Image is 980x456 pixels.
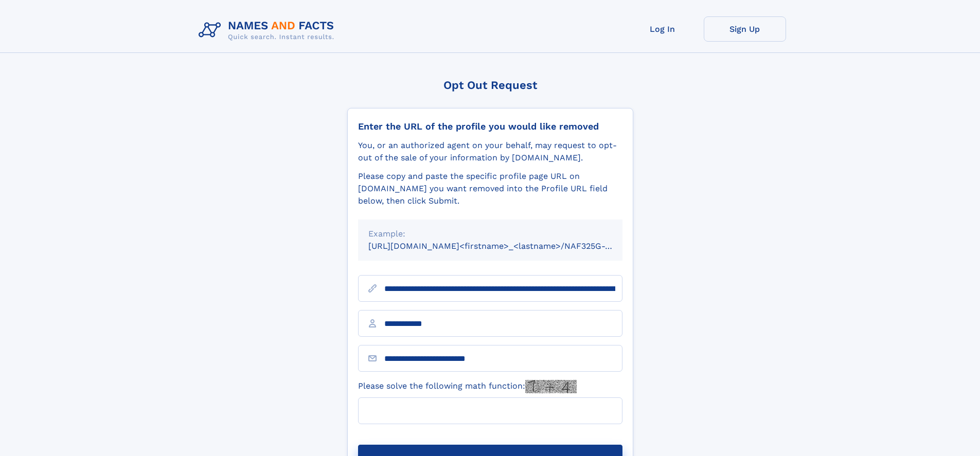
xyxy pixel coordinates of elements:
[358,380,577,393] label: Please solve the following math function:
[621,16,704,42] a: Log In
[358,121,622,132] div: Enter the URL of the profile you would like removed
[347,79,633,92] div: Opt Out Request
[704,16,786,42] a: Sign Up
[358,170,622,207] div: Please copy and paste the specific profile page URL on [DOMAIN_NAME] you want removed into the Pr...
[368,241,642,251] small: [URL][DOMAIN_NAME]<firstname>_<lastname>/NAF325G-xxxxxxxx
[368,228,612,240] div: Example:
[194,16,343,44] img: Logo Names and Facts
[358,139,622,164] div: You, or an authorized agent on your behalf, may request to opt-out of the sale of your informatio...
